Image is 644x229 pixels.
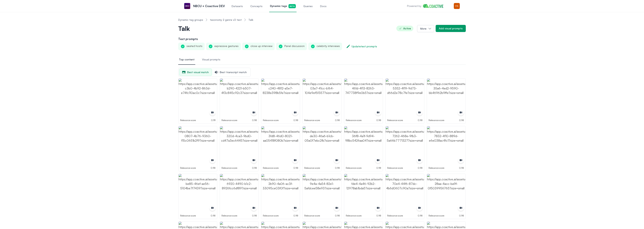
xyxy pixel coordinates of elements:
[346,167,362,170] p: Relevance score
[386,174,424,212] img: https://app.coactive.ai/assets/ui/images/coactive/peacock_vod_1737504868066/f4409076-70e4-44f6-87...
[220,79,258,117] img: https://app.coactive.ai/assets/ui/images/coactive/peacock_vod_1737504868066/eac731ec-b290-4221-b5...
[252,119,257,122] p: 0.98
[429,214,444,217] p: Relevance score
[261,174,300,212] img: https://app.coactive.ai/assets/ui/images/coactive/peacock_vod_1737504868066/c52da969-2b90-4a06-ac...
[344,126,383,165] img: https://app.coactive.ai/assets/ui/images/coactive/peacock_vod_1737504868066/61a8ed9d-36f8-4a1f-9d...
[178,25,190,32] span: Talk
[221,167,237,170] p: Relevance score
[335,119,340,122] p: 0.98
[211,119,215,122] p: 0.99
[417,25,434,32] button: More
[179,69,212,76] span: Best visual match
[335,214,340,217] p: 0.98
[178,25,195,32] button: Talk
[427,174,465,212] img: https://app.coactive.ai/assets/ui/images/coactive/peacock_vod_1737504868066/11034fe4-28aa-4acc-ba...
[459,214,464,217] p: 0.98
[386,79,424,117] img: https://app.coactive.ai/assets/ui/images/coactive/peacock_vod_1737504868066/3517ebd4-5352-4f19-9d...
[459,119,464,122] p: 0.98
[178,55,195,65] button: Top content
[221,119,237,122] p: Relevance score
[459,167,464,170] p: 0.98
[303,126,341,165] img: https://app.coactive.ai/assets/ui/images/coactive/peacock_vod_1737504868066/45056a17-de30-46a6-b1...
[252,167,257,170] p: 0.98
[429,119,444,122] p: Relevance score
[179,174,217,212] img: https://app.coactive.ai/assets/ui/images/coactive/peacock_vod_1737504868066/e6b68c1d-be85-46ef-ae...
[263,214,279,217] p: Relevance score
[304,214,320,217] p: Relevance score
[427,126,465,165] img: https://app.coactive.ai/assets/ui/images/coactive/peacock_vod_1737504868066/243c5880-7832-4f10-88...
[387,119,403,122] p: Relevance score
[178,55,466,65] nav: Tabs
[220,126,258,165] img: https://app.coactive.ai/assets/ui/images/coactive/peacock_vod_1737504868066/ad446c98-320d-4ca3-9b...
[180,214,196,217] p: Relevance score
[308,43,342,50] div: celebrity interviews
[396,26,413,31] span: Active
[252,214,257,217] p: 0.98
[179,126,217,165] img: https://app.coactive.ai/assets/ui/images/coactive/peacock_vod_1737504868066/2562867c-0807-4b76-93...
[439,27,463,30] div: Add visual prompts
[387,167,403,170] p: Relevance score
[454,3,460,9] button: Menu for the logged in user
[352,45,377,48] div: Update text prompts
[344,79,383,117] img: https://app.coactive.ai/assets/ui/images/coactive/peacock_vod_1737504868066/98a11f2f-461d-4f13-82...
[232,4,243,8] span: Datasets
[270,4,296,8] span: Dynamic tags
[221,214,237,217] p: Relevance score
[423,4,446,8] img: Home
[429,167,444,170] p: Relevance score
[263,119,279,122] p: Relevance score
[387,214,403,217] p: Relevance score
[335,167,340,170] p: 0.98
[427,79,465,117] img: https://app.coactive.ai/assets/ui/images/coactive/peacock_vod_1737504868066/5080acae-35a6-4ed2-95...
[418,167,423,170] p: 0.98
[179,58,195,61] span: Top content
[293,167,298,170] p: 0.98
[179,79,217,117] img: https://app.coactive.ai/assets/ui/images/coactive/peacock_vod_1737504868066/7c7e0b4a-c3b0-4b92-86...
[436,25,466,32] button: Add visual prompts
[407,4,421,8] p: Powered by
[179,69,212,76] button: Best visual match
[220,174,258,212] img: https://app.coactive.ai/assets/ui/images/coactive/peacock_vod_1737504868066/5111d826-6920-4490-b1...
[193,4,225,8] p: NBCU + Coactive DEV
[304,167,320,170] p: Relevance score
[261,126,300,165] img: https://app.coactive.ai/assets/ui/images/coactive/peacock_vod_1737504868066/e793c348-3fd8-46d0-80...
[248,18,253,22] span: Talk
[263,167,279,170] p: Relevance score
[212,69,250,76] button: Best transcript match
[180,119,196,122] p: Relevance score
[180,167,196,170] p: Relevance score
[202,58,220,61] span: Visual prompts
[242,43,275,50] div: close up interview
[376,119,381,122] p: 0.98
[344,174,383,212] img: https://app.coactive.ai/assets/ui/images/coactive/peacock_vod_1737504868066/91d9cee4-fde4-4a46-92...
[178,43,205,50] div: seated hosts
[303,4,313,8] span: Queries
[418,214,423,217] p: 0.98
[376,214,381,217] p: 0.98
[206,43,241,50] div: expressive gestures
[303,79,341,117] img: https://app.coactive.ai/assets/ui/images/coactive/peacock_vod_1737504868066/da736b3a-03a7-41cc-b1...
[386,126,424,165] img: https://app.coactive.ai/assets/ui/images/coactive/peacock_vod_1737504868066/0220076a-7262-468e-9f...
[293,119,298,122] p: 0.98
[210,18,242,22] a: taxonomy 2 genre v3 test
[346,214,362,217] p: Relevance score
[178,15,466,25] nav: Breadcrumb
[211,167,215,170] p: 0.98
[201,55,221,65] button: Visual prompts
[303,174,341,212] img: https://app.coactive.ai/assets/ui/images/coactive/peacock_vod_1737504868066/9b844e19-9e4a-4a54-82...
[178,37,466,41] h2: Text prompts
